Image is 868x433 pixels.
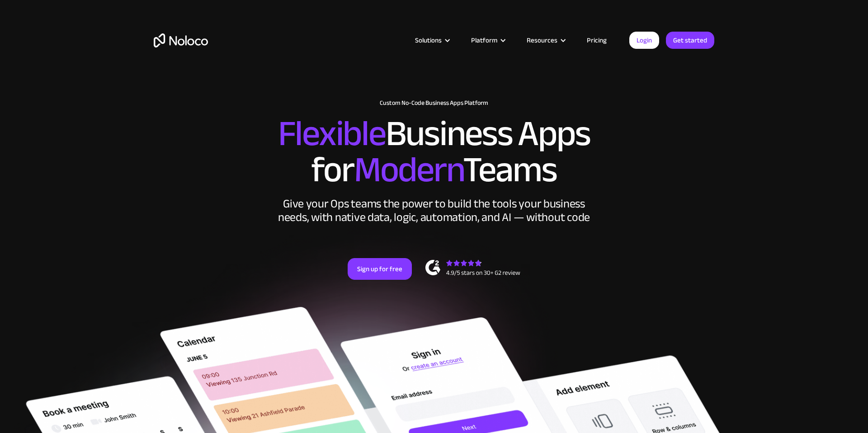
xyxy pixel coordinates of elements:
span: Flexible [278,100,386,167]
div: Platform [460,34,515,46]
div: Solutions [404,34,460,46]
div: Resources [515,34,576,46]
div: Solutions [415,34,442,46]
a: Pricing [576,34,618,46]
div: Give your Ops teams the power to build the tools your business needs, with native data, logic, au... [276,197,592,224]
a: Sign up for free [348,258,412,280]
h2: Business Apps for Teams [154,116,714,188]
a: Login [629,32,659,49]
div: Resources [527,34,557,46]
div: Platform [471,34,497,46]
a: home [154,33,208,47]
a: Get started [666,32,714,49]
h1: Custom No-Code Business Apps Platform [154,99,714,107]
span: Modern [354,136,463,203]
